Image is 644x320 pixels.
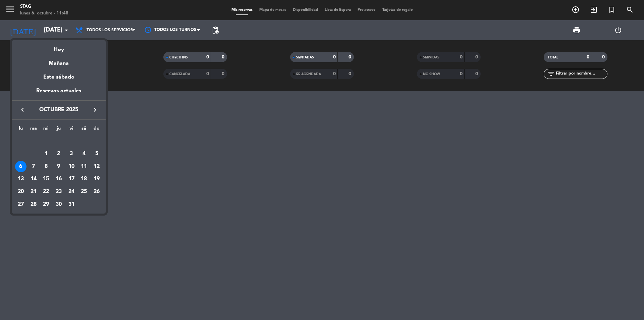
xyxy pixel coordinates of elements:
div: 15 [40,173,52,185]
div: 11 [78,161,90,172]
td: 3 de octubre de 2025 [65,147,78,160]
td: 16 de octubre de 2025 [52,173,65,185]
i: keyboard_arrow_right [91,106,99,114]
td: 25 de octubre de 2025 [78,185,91,198]
td: 2 de octubre de 2025 [52,147,65,160]
td: 30 de octubre de 2025 [52,198,65,211]
div: 23 [53,186,64,197]
div: 22 [40,186,52,197]
div: 3 [66,148,77,159]
div: 9 [53,161,64,172]
th: lunes [14,125,27,135]
td: 24 de octubre de 2025 [65,185,78,198]
div: 21 [28,186,39,197]
td: 27 de octubre de 2025 [14,198,27,211]
th: domingo [90,125,103,135]
div: 7 [28,161,39,172]
div: 24 [66,186,77,197]
div: 14 [28,173,39,185]
td: 5 de octubre de 2025 [90,147,103,160]
div: 5 [91,148,102,159]
div: Este sábado [12,68,106,87]
td: 8 de octubre de 2025 [40,160,52,173]
td: 20 de octubre de 2025 [14,185,27,198]
td: 31 de octubre de 2025 [65,198,78,211]
div: 4 [78,148,90,159]
td: 18 de octubre de 2025 [78,173,91,185]
th: viernes [65,125,78,135]
td: 26 de octubre de 2025 [90,185,103,198]
div: 28 [28,199,39,210]
td: 7 de octubre de 2025 [27,160,40,173]
td: 28 de octubre de 2025 [27,198,40,211]
td: 11 de octubre de 2025 [78,160,91,173]
i: keyboard_arrow_left [18,106,26,114]
div: 8 [40,161,52,172]
div: 10 [66,161,77,172]
div: 6 [15,161,26,172]
th: jueves [52,125,65,135]
div: Hoy [12,40,106,54]
th: miércoles [40,125,52,135]
td: 22 de octubre de 2025 [40,185,52,198]
td: 19 de octubre de 2025 [90,173,103,185]
div: 1 [40,148,52,159]
td: 6 de octubre de 2025 [14,160,27,173]
td: 14 de octubre de 2025 [27,173,40,185]
div: Mañana [12,54,106,68]
td: 29 de octubre de 2025 [40,198,52,211]
div: 19 [91,173,102,185]
button: keyboard_arrow_right [89,105,101,114]
div: 25 [78,186,90,197]
td: 4 de octubre de 2025 [78,147,91,160]
div: 26 [91,186,102,197]
div: 2 [53,148,64,159]
div: 27 [15,199,26,210]
td: 10 de octubre de 2025 [65,160,78,173]
div: 30 [53,199,64,210]
div: 17 [66,173,77,185]
div: 12 [91,161,102,172]
div: 16 [53,173,64,185]
td: 17 de octubre de 2025 [65,173,78,185]
td: 13 de octubre de 2025 [14,173,27,185]
td: 9 de octubre de 2025 [52,160,65,173]
td: 15 de octubre de 2025 [40,173,52,185]
th: martes [27,125,40,135]
td: 12 de octubre de 2025 [90,160,103,173]
div: 20 [15,186,26,197]
th: sábado [78,125,91,135]
div: 13 [15,173,26,185]
div: Reservas actuales [12,87,106,100]
button: keyboard_arrow_left [16,105,29,114]
div: 18 [78,173,90,185]
span: octubre 2025 [29,105,89,114]
td: OCT. [14,135,103,147]
td: 1 de octubre de 2025 [40,147,52,160]
td: 23 de octubre de 2025 [52,185,65,198]
div: 31 [66,199,77,210]
div: 29 [40,199,52,210]
td: 21 de octubre de 2025 [27,185,40,198]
